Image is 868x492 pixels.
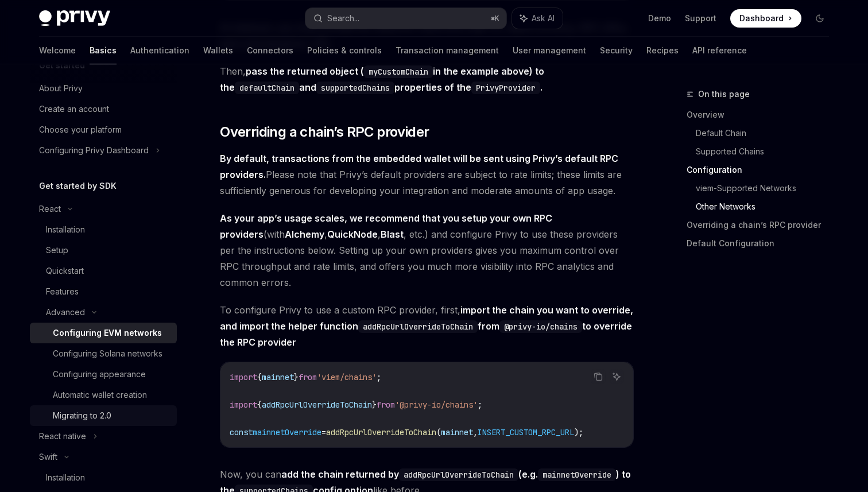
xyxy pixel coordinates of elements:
[687,161,838,179] a: Configuration
[39,82,83,95] div: About Privy
[39,429,86,443] div: React native
[30,261,177,281] a: Quickstart
[381,228,404,241] a: Blast
[696,124,838,142] a: Default Chain
[294,372,299,382] span: }
[609,369,624,384] button: Ask AI
[30,240,177,261] a: Setup
[30,385,177,405] a: Automatic wallet creation
[478,427,574,437] span: INSERT_CUSTOM_RPC_URL
[30,119,177,140] a: Choose your platform
[441,427,473,437] span: mainnet
[253,427,321,437] span: mainnetOverride
[39,102,109,116] div: Create an account
[30,281,177,302] a: Features
[46,305,85,319] div: Advanced
[372,400,377,410] span: }
[39,10,110,26] img: dark logo
[377,400,395,410] span: from
[327,228,378,241] a: QuickNode
[648,13,671,24] a: Demo
[220,65,544,93] strong: pass the returned object ( in the example above) to the and properties of the .
[299,372,317,382] span: from
[30,78,177,99] a: About Privy
[696,197,838,216] a: Other Networks
[698,87,750,101] span: On this page
[811,9,829,28] button: Toggle dark mode
[39,37,76,64] a: Welcome
[696,142,838,161] a: Supported Chains
[327,11,359,25] div: Search...
[30,323,177,343] a: Configuring EVM networks
[574,427,583,437] span: );
[285,228,324,241] a: Alchemy
[399,468,518,481] code: addRpcUrlOverrideToChain
[377,372,381,382] span: ;
[130,37,189,64] a: Authentication
[600,37,633,64] a: Security
[307,37,382,64] a: Policies & controls
[321,427,326,437] span: =
[53,409,111,423] div: Migrating to 2.0
[46,223,85,237] div: Installation
[317,372,377,382] span: 'viem/chains'
[220,153,618,180] strong: By default, transactions from the embedded wallet will be sent using Privy’s default RPC providers.
[230,372,257,382] span: import
[395,400,478,410] span: '@privy-io/chains'
[491,14,499,23] span: ⌘ K
[687,234,838,253] a: Default Configuration
[39,144,149,157] div: Configuring Privy Dashboard
[513,37,586,64] a: User management
[220,212,552,240] strong: As your app’s usage scales, we recommend that you setup your own RPC providers
[646,37,679,64] a: Recipes
[220,123,429,141] span: Overriding a chain’s RPC provider
[532,13,555,24] span: Ask AI
[230,400,257,410] span: import
[30,343,177,364] a: Configuring Solana networks
[316,82,394,94] code: supportedChains
[305,8,506,29] button: Search...⌘K
[364,65,433,78] code: myCustomChain
[687,216,838,234] a: Overriding a chain’s RPC provider
[262,400,372,410] span: addRpcUrlOverrideToChain
[247,37,293,64] a: Connectors
[471,82,540,94] code: PrivyProvider
[30,219,177,240] a: Installation
[220,63,634,95] span: Then,
[436,427,441,437] span: (
[53,367,146,381] div: Configuring appearance
[478,400,482,410] span: ;
[730,9,801,28] a: Dashboard
[396,37,499,64] a: Transaction management
[39,450,57,464] div: Swift
[538,468,616,481] code: mainnetOverride
[358,320,478,333] code: addRpcUrlOverrideToChain
[30,99,177,119] a: Create an account
[46,264,84,278] div: Quickstart
[257,400,262,410] span: {
[235,82,299,94] code: defaultChain
[90,37,117,64] a: Basics
[53,388,147,402] div: Automatic wallet creation
[685,13,716,24] a: Support
[220,150,634,199] span: Please note that Privy’s default providers are subject to rate limits; these limits are sufficien...
[696,179,838,197] a: viem-Supported Networks
[220,302,634,350] span: To configure Privy to use a custom RPC provider, first,
[220,304,633,348] strong: import the chain you want to override, and import the helper function from to override the RPC pr...
[53,326,162,340] div: Configuring EVM networks
[30,467,177,488] a: Installation
[687,106,838,124] a: Overview
[30,405,177,426] a: Migrating to 2.0
[46,243,68,257] div: Setup
[473,427,478,437] span: ,
[39,123,122,137] div: Choose your platform
[326,427,436,437] span: addRpcUrlOverrideToChain
[30,364,177,385] a: Configuring appearance
[257,372,262,382] span: {
[692,37,747,64] a: API reference
[220,210,634,290] span: (with , , , etc.) and configure Privy to use these providers per the instructions below. Setting ...
[591,369,606,384] button: Copy the contents from the code block
[46,471,85,485] div: Installation
[512,8,563,29] button: Ask AI
[39,179,117,193] h5: Get started by SDK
